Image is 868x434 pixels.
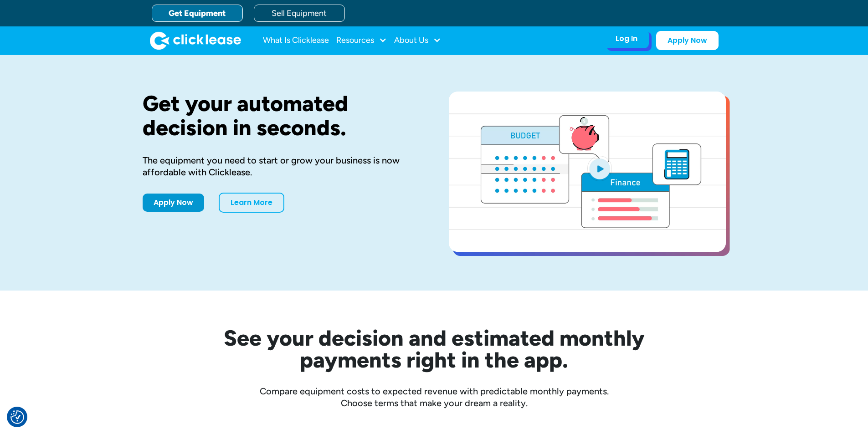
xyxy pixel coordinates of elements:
[394,31,441,50] div: About Us
[254,5,345,22] a: Sell Equipment
[150,31,241,50] img: Clicklease logo
[150,31,241,50] a: home
[143,194,204,212] a: Apply Now
[449,92,726,252] a: open lightbox
[143,385,726,409] div: Compare equipment costs to expected revenue with predictable monthly payments. Choose terms that ...
[336,31,387,50] div: Resources
[10,410,24,424] button: Consent Preferences
[587,156,612,181] img: Blue play button logo on a light blue circular background
[10,410,24,424] img: Revisit consent button
[143,154,420,178] div: The equipment you need to start or grow your business is now affordable with Clicklease.
[219,193,284,213] a: Learn More
[656,31,719,50] a: Apply Now
[179,327,689,371] h2: See your decision and estimated monthly payments right in the app.
[263,31,329,50] a: What Is Clicklease
[616,34,637,43] div: Log In
[143,92,420,140] h1: Get your automated decision in seconds.
[152,5,243,22] a: Get Equipment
